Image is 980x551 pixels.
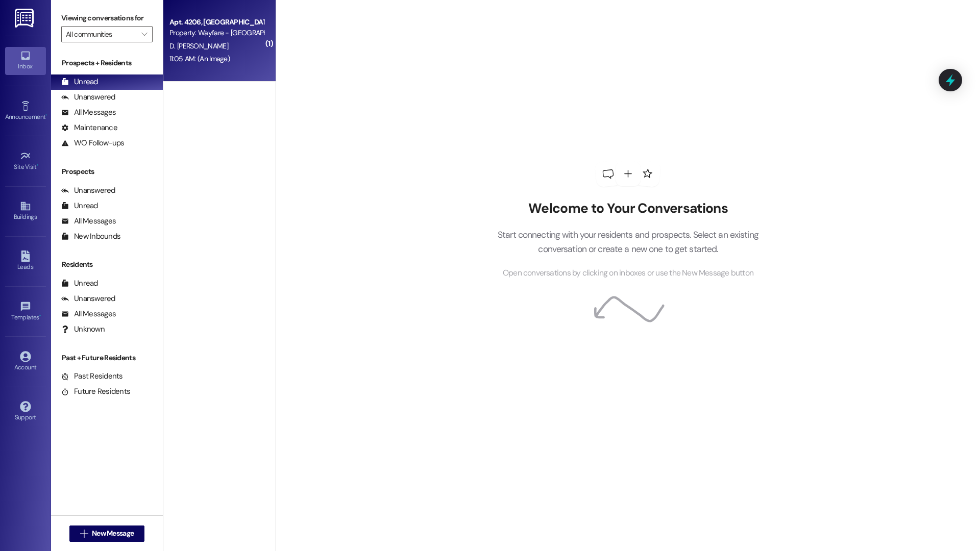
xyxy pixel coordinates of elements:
div: Property: Wayfare - [GEOGRAPHIC_DATA] [169,28,264,38]
div: All Messages [61,309,116,319]
span: • [39,312,41,319]
h2: Welcome to Your Conversations [482,201,774,217]
div: Prospects + Residents [51,58,163,68]
div: Unanswered [61,293,115,304]
div: Unknown [61,324,105,335]
p: Start connecting with your residents and prospects. Select an existing conversation or create a n... [482,228,774,257]
i:  [141,30,147,38]
div: 11:05 AM: (An Image) [169,54,230,63]
label: Viewing conversations for [61,10,153,26]
div: Unread [61,201,98,211]
a: Account [5,348,46,375]
div: Unread [61,278,98,289]
a: Templates • [5,298,46,325]
input: All communities [66,26,136,42]
div: WO Follow-ups [61,138,124,148]
span: Open conversations by clicking on inboxes or use the New Message button [503,267,753,280]
div: Maintenance [61,122,117,133]
div: Unread [61,77,98,87]
div: Unanswered [61,185,115,196]
div: All Messages [61,216,116,227]
div: Past + Future Residents [51,353,163,363]
span: New Message [92,528,134,539]
button: New Message [69,525,145,542]
div: Prospects [51,166,163,177]
div: Apt. 4206, [GEOGRAPHIC_DATA] [169,17,264,28]
a: Leads [5,247,46,275]
a: Buildings [5,197,46,225]
img: ResiDesk Logo [15,9,36,28]
span: • [37,162,38,169]
div: Future Residents [61,386,130,397]
div: Past Residents [61,371,123,382]
a: Support [5,398,46,425]
div: Residents [51,259,163,270]
a: Site Visit • [5,147,46,175]
span: D. [PERSON_NAME] [169,41,228,51]
div: Unanswered [61,92,115,103]
div: New Inbounds [61,231,120,242]
a: Inbox [5,47,46,74]
div: All Messages [61,107,116,118]
span: • [45,112,47,119]
i:  [80,530,88,538]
